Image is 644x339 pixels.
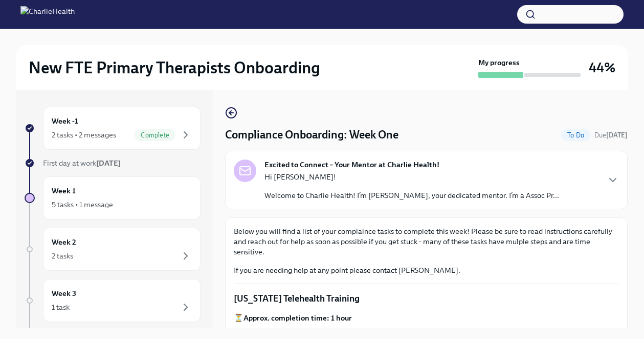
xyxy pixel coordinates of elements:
div: 5 tasks • 1 message [52,200,113,210]
p: If you are needing help at any point please contact [PERSON_NAME]. [234,265,619,275]
span: Due [594,131,628,139]
strong: My progress [478,57,520,68]
div: 2 tasks [52,251,73,261]
strong: Approx. completion time: 1 hour [243,313,352,323]
div: 2 tasks • 2 messages [52,130,116,140]
h6: Week 3 [52,288,76,299]
a: First day at work[DATE] [25,158,201,168]
p: Hi [PERSON_NAME]! [264,172,559,182]
div: 1 task [52,302,70,312]
p: ⏳ [234,313,619,323]
h6: Week 2 [52,236,76,248]
h6: Week -1 [52,115,78,127]
h3: 44% [589,58,615,77]
span: First day at work [43,158,121,168]
span: September 28th, 2025 10:00 [594,130,628,140]
a: Week 15 tasks • 1 message [25,176,201,220]
img: CharlieHealth [20,6,75,23]
strong: [DATE] [96,158,121,168]
a: Week -12 tasks • 2 messagesComplete [25,107,201,150]
a: Week 31 task [25,279,201,322]
p: [US_STATE] Telehealth Training [234,292,619,305]
span: Complete [135,131,175,139]
p: Welcome to Charlie Health! I’m [PERSON_NAME], your dedicated mentor. I’m a Assoc Pr... [264,190,559,201]
p: Below you will find a list of your complaince tasks to complete this week! Please be sure to read... [234,226,619,257]
a: Week 22 tasks [25,228,201,271]
strong: [DATE] [606,131,628,139]
h2: New FTE Primary Therapists Onboarding [29,57,320,78]
h6: Week 1 [52,185,76,196]
span: To Do [561,131,590,139]
h4: Compliance Onboarding: Week One [225,127,398,143]
strong: Excited to Connect – Your Mentor at Charlie Health! [264,159,439,170]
